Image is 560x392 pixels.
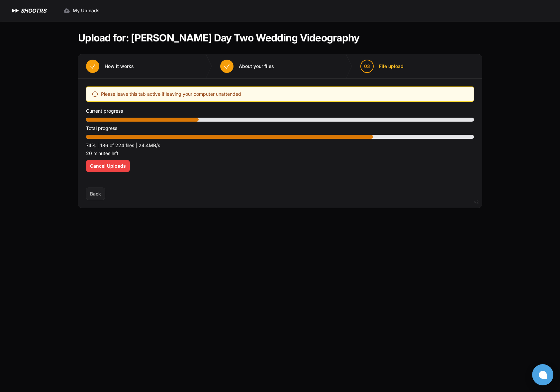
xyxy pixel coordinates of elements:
[86,149,474,157] p: 20 minutes left
[379,63,404,70] span: File upload
[86,141,474,149] p: 74% | 186 of 224 files | 24.4MB/s
[352,54,412,78] button: 03 File upload
[90,163,126,169] span: Cancel Uploads
[73,7,100,14] span: My Uploads
[364,63,370,70] span: 03
[474,198,479,206] div: v2
[101,90,241,98] span: Please leave this tab active if leaving your computer unattended
[239,63,274,70] span: About your files
[86,160,130,172] button: Cancel Uploads
[105,63,134,70] span: How it works
[78,54,142,78] button: How it works
[532,364,553,385] button: Open chat window
[11,7,21,15] img: SHOOTRS
[78,32,359,44] h1: Upload for: [PERSON_NAME] Day Two Wedding Videography
[86,107,474,115] p: Current progress
[11,7,46,15] a: SHOOTRS SHOOTRS
[212,54,282,78] button: About your files
[21,7,46,15] h1: SHOOTRS
[59,5,104,17] a: My Uploads
[86,124,474,132] p: Total progress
